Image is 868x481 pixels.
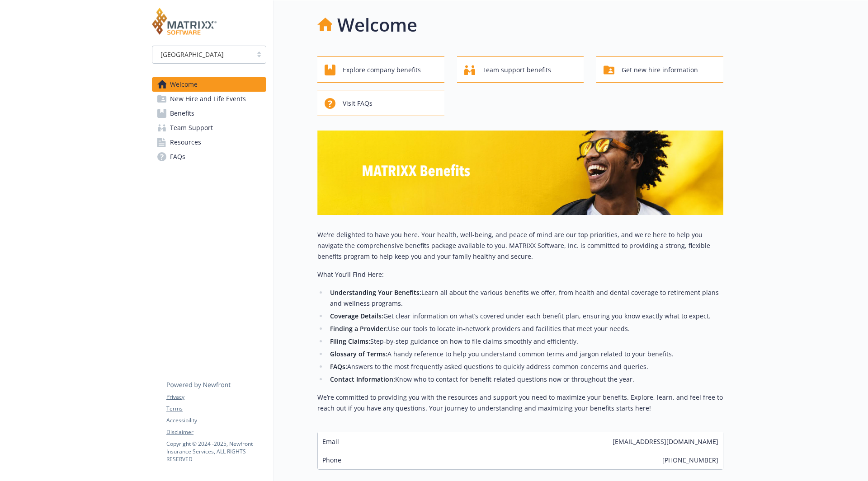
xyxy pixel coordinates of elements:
button: Explore company benefits [317,56,444,83]
li: Use our tools to locate in-network providers and facilities that meet your needs. [327,323,723,334]
a: Terms [166,405,266,413]
p: What You’ll Find Here: [317,269,723,280]
span: Email [322,437,339,446]
a: Privacy [166,393,266,401]
span: Team support benefits [482,61,551,79]
span: Team Support [170,121,213,135]
strong: Understanding Your Benefits: [330,288,421,297]
strong: Glossary of Terms: [330,350,387,358]
span: [GEOGRAPHIC_DATA] [157,50,248,59]
li: Get clear information on what’s covered under each benefit plan, ensuring you know exactly what t... [327,311,723,322]
button: Visit FAQs [317,90,444,116]
strong: Coverage Details: [330,312,383,320]
li: Step-by-step guidance on how to file claims smoothly and efficiently. [327,336,723,347]
span: [GEOGRAPHIC_DATA] [160,50,224,59]
a: New Hire and Life Events [152,92,266,106]
span: [PHONE_NUMBER] [662,455,718,465]
button: Team support benefits [457,56,584,83]
strong: Finding a Provider: [330,324,388,333]
a: FAQs [152,149,266,164]
a: Benefits [152,106,266,121]
span: [EMAIL_ADDRESS][DOMAIN_NAME] [613,437,718,446]
a: Resources [152,135,266,149]
li: Answers to the most frequently asked questions to quickly address common concerns and queries. [327,361,723,372]
button: Get new hire information [596,56,723,83]
strong: Contact Information: [330,375,395,383]
span: Phone [322,455,341,465]
p: We’re committed to providing you with the resources and support you need to maximize your benefit... [317,392,723,414]
span: Benefits [170,106,194,121]
p: We're delighted to have you here. Your health, well-being, and peace of mind are our top prioriti... [317,229,723,262]
span: Get new hire information [622,61,698,79]
span: Welcome [170,77,198,92]
p: Copyright © 2024 - 2025 , Newfront Insurance Services, ALL RIGHTS RESERVED [166,440,266,463]
a: Team Support [152,121,266,135]
li: Know who to contact for benefit-related questions now or throughout the year. [327,374,723,385]
img: overview page banner [317,131,723,215]
li: Learn all about the various benefits we offer, from health and dental coverage to retirement plan... [327,287,723,309]
span: FAQs [170,149,185,164]
strong: Filing Claims: [330,337,370,346]
strong: FAQs: [330,362,347,371]
a: Accessibility [166,416,266,425]
span: Explore company benefits [343,61,421,79]
a: Disclaimer [166,428,266,436]
li: A handy reference to help you understand common terms and jargon related to your benefits. [327,349,723,360]
span: Visit FAQs [343,95,373,112]
span: Resources [170,135,201,149]
h1: Welcome [337,11,417,38]
a: Welcome [152,77,266,92]
span: New Hire and Life Events [170,92,246,106]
